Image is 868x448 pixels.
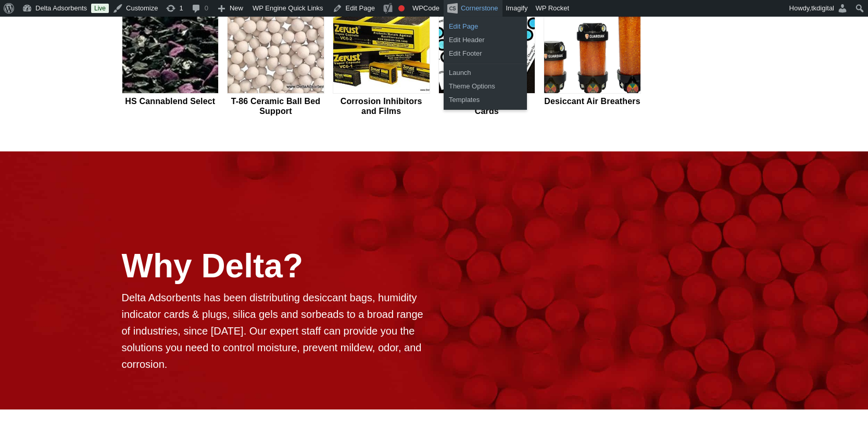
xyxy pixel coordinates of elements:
[444,80,527,93] a: Theme Options
[122,243,430,290] div: Why Delta?
[444,93,527,107] a: Templates
[398,5,405,11] div: Focus keyphrase not set
[811,4,834,12] span: tkdigital
[444,47,527,60] a: Edit Footer
[122,292,423,370] span: Delta Adsorbents has been distributing desiccant bags, humidity indicator cards & plugs, silica g...
[444,33,527,47] a: Edit Header
[227,96,324,116] h2: T-86 Ceramic Ball Bed Support
[544,96,641,106] h2: Desiccant Air Breathers
[122,96,219,106] h2: HS Cannablend Select
[444,66,527,80] a: Launch
[444,20,527,33] a: Edit Page
[91,4,109,13] a: Live
[438,96,536,116] h2: Humidity Indicator Cards
[333,96,430,116] h2: Corrosion Inhibitors and Films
